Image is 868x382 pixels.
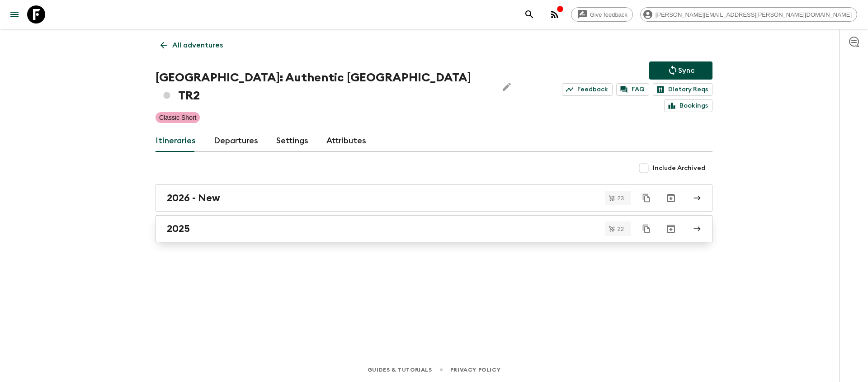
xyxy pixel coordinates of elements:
a: FAQ [616,83,649,96]
button: Duplicate [638,190,655,206]
a: Bookings [664,99,712,112]
a: Settings [276,130,308,152]
span: 22 [612,226,629,232]
span: 23 [612,195,629,201]
a: Feedback [562,83,613,96]
p: Sync [678,65,694,76]
h2: 2026 - New [167,192,220,204]
button: Sync adventure departures to the booking engine [649,61,712,80]
a: Guides & Tutorials [368,365,432,375]
span: Include Archived [653,164,705,173]
button: menu [5,5,24,24]
a: Dietary Reqs [653,83,712,96]
a: Itineraries [156,130,196,152]
p: All adventures [172,40,223,51]
a: Give feedback [571,7,633,22]
h2: 2025 [167,223,190,235]
a: 2025 [156,215,712,242]
a: Privacy Policy [450,365,500,375]
a: Departures [214,130,258,152]
h1: [GEOGRAPHIC_DATA]: Authentic [GEOGRAPHIC_DATA] TR2 [156,69,491,105]
button: Archive [662,189,680,207]
button: Archive [662,220,680,238]
a: Attributes [326,130,366,152]
div: [PERSON_NAME][EMAIL_ADDRESS][PERSON_NAME][DOMAIN_NAME] [640,7,857,22]
a: 2026 - New [156,184,712,212]
button: Edit Adventure Title [498,69,516,105]
p: Classic Short [159,113,196,122]
a: All adventures [156,36,228,54]
button: Duplicate [638,221,655,237]
span: [PERSON_NAME][EMAIL_ADDRESS][PERSON_NAME][DOMAIN_NAME] [651,11,857,18]
span: Give feedback [585,11,632,18]
button: search adventures [520,5,538,24]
